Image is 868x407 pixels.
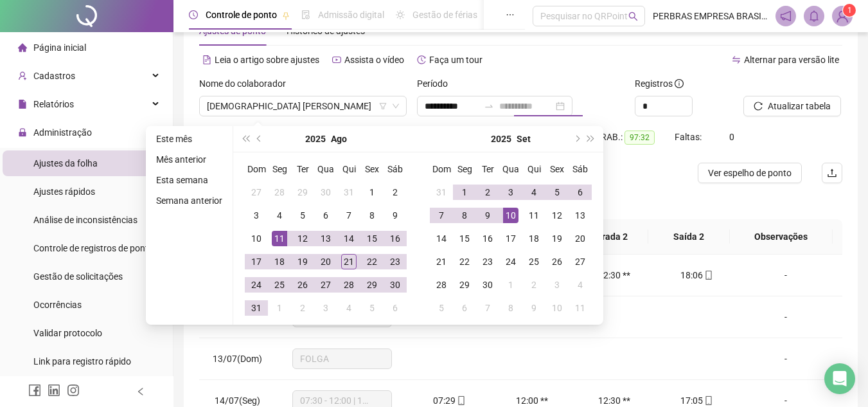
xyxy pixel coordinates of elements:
div: 22 [457,254,472,269]
button: month panel [331,126,347,152]
td: 2025-10-11 [569,296,592,320]
td: 2025-08-12 [291,227,314,250]
div: 3 [249,208,264,223]
div: 15 [364,231,380,246]
sup: Atualize o seu contato no menu Meus Dados [843,4,856,17]
div: 27 [249,185,264,200]
span: mobile [456,396,466,405]
div: 8 [364,208,380,223]
span: youtube [332,55,341,64]
td: 2025-09-01 [453,181,476,204]
td: 2025-09-08 [453,204,476,227]
td: 2025-09-30 [476,273,499,296]
div: 7 [434,208,449,223]
span: home [18,43,27,52]
td: 2025-08-03 [245,204,268,227]
div: 27 [318,277,333,293]
div: 4 [341,300,357,316]
span: search [628,12,638,21]
span: Ajustes da folha [33,158,98,168]
td: 2025-10-07 [476,296,499,320]
span: mobile [703,396,713,405]
td: 2025-08-13 [314,227,337,250]
td: 2025-10-04 [569,273,592,296]
div: 6 [387,300,403,316]
div: 29 [457,277,472,293]
button: month panel [517,126,531,152]
td: 2025-07-27 [245,181,268,204]
div: 9 [526,300,542,316]
td: 2025-09-18 [522,227,545,250]
span: Controle de ponto [206,10,277,20]
label: Período [417,77,456,91]
td: 2025-08-15 [360,227,384,250]
div: 2 [295,300,310,316]
span: 13/07(Dom) [213,354,262,364]
span: - [784,270,787,280]
td: 2025-08-05 [291,204,314,227]
td: 2025-10-03 [545,273,569,296]
span: instagram [67,384,80,397]
td: 2025-08-31 [245,296,268,320]
td: 2025-08-22 [360,250,384,273]
div: 18 [272,254,287,269]
div: 2 [387,185,403,200]
th: Qua [499,158,522,181]
th: Observações [730,219,833,255]
td: 2025-09-25 [522,250,545,273]
div: 5 [295,208,310,223]
div: 12 [295,231,310,246]
div: 10 [549,300,565,316]
span: Leia o artigo sobre ajustes [215,55,319,65]
td: 2025-07-31 [337,181,360,204]
td: 2025-09-07 [430,204,453,227]
td: 2025-09-16 [476,227,499,250]
td: 2025-08-19 [291,250,314,273]
td: 2025-10-08 [499,296,522,320]
div: 31 [249,300,264,316]
span: down [392,102,400,110]
div: 10 [249,231,264,246]
td: 2025-10-09 [522,296,545,320]
button: super-next-year [584,126,598,152]
td: 2025-08-18 [268,250,291,273]
td: 2025-10-01 [499,273,522,296]
div: 15 [457,231,472,246]
div: 6 [572,185,588,200]
div: 21 [434,254,449,269]
span: Atualizar tabela [768,99,831,113]
div: 19 [295,254,310,269]
li: Semana anterior [151,193,227,208]
div: 17 [503,231,518,246]
td: 2025-08-25 [268,273,291,296]
span: Gestão de férias [412,10,477,20]
td: 2025-09-06 [569,181,592,204]
div: 13 [318,231,333,246]
button: super-prev-year [238,126,252,152]
span: 0 [729,132,734,142]
th: Dom [430,158,453,181]
span: Link para registro rápido [33,356,131,366]
div: 16 [480,231,495,246]
td: 2025-08-07 [337,204,360,227]
td: 2025-09-12 [545,204,569,227]
td: 2025-08-27 [314,273,337,296]
div: 4 [526,185,542,200]
span: info-circle [675,79,684,88]
td: 2025-08-04 [268,204,291,227]
div: 30 [318,185,333,200]
td: 2025-09-20 [569,227,592,250]
td: 2025-09-05 [545,181,569,204]
span: file [18,100,27,109]
span: Observações [740,230,822,244]
div: H. TRAB.: [585,130,675,145]
span: Admissão digital [318,10,384,20]
span: left [136,387,145,396]
div: 13 [572,208,588,223]
td: 2025-09-19 [545,227,569,250]
div: 6 [457,300,472,316]
th: Qui [522,158,545,181]
td: 2025-09-03 [314,296,337,320]
div: 20 [318,254,333,269]
span: Cadastros [33,71,75,81]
